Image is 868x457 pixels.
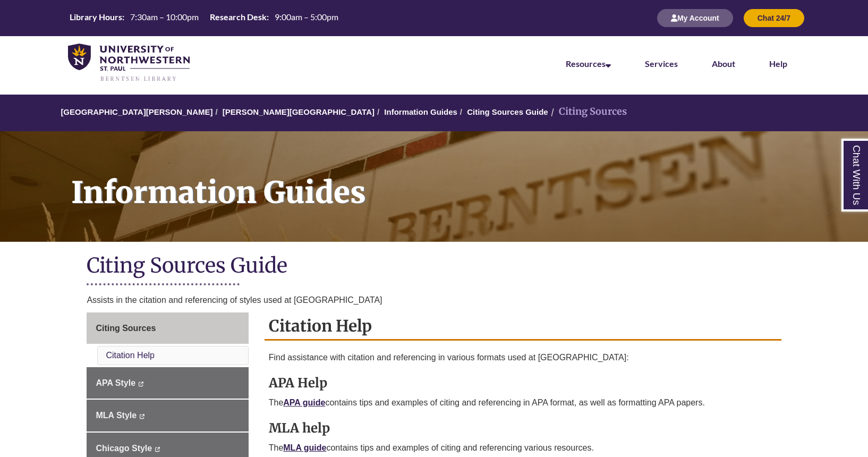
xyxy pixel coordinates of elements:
[744,13,804,22] a: Chat 24/7
[138,382,144,386] i: This link opens in a new window
[87,367,248,399] a: APA Style
[155,447,160,452] i: This link opens in a new window
[96,411,137,420] span: MLA Style
[68,44,190,82] img: UNWSP Library Logo
[87,312,248,344] a: Citing Sources
[712,58,735,69] a: About
[269,420,330,436] strong: MLA help
[223,107,375,116] a: [PERSON_NAME][GEOGRAPHIC_DATA]
[275,12,338,22] span: 9:00am – 5:00pm
[657,13,733,22] a: My Account
[96,324,156,333] span: Citing Sources
[139,414,145,419] i: This link opens in a new window
[96,444,152,453] span: Chicago Style
[61,107,212,116] a: [GEOGRAPHIC_DATA][PERSON_NAME]
[65,11,343,24] table: Hours Today
[283,443,326,452] a: MLA guide
[566,58,611,69] a: Resources
[269,442,777,454] p: The contains tips and examples of citing and referencing various resources.
[283,398,325,407] a: APA guide
[206,11,270,23] th: Research Desk:
[59,131,868,228] h1: Information Guides
[769,58,787,69] a: Help
[87,295,382,304] span: Assists in the citation and referencing of styles used at [GEOGRAPHIC_DATA]
[269,396,777,409] p: The contains tips and examples of citing and referencing in APA format, as well as formatting APA...
[548,104,627,120] li: Citing Sources
[826,204,865,218] a: Back to Top
[87,400,248,431] a: MLA Style
[269,351,777,364] p: Find assistance with citation and referencing in various formats used at [GEOGRAPHIC_DATA]:
[269,375,327,391] strong: APA Help
[645,58,678,69] a: Services
[106,351,155,360] a: Citation Help
[657,9,733,27] button: My Account
[65,11,343,26] a: Hours Today
[65,11,126,23] th: Library Hours:
[467,107,548,116] a: Citing Sources Guide
[384,107,457,116] a: Information Guides
[744,9,804,27] button: Chat 24/7
[87,252,781,281] h1: Citing Sources Guide
[130,12,199,22] span: 7:30am – 10:00pm
[96,378,135,387] span: APA Style
[265,312,781,341] h2: Citation Help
